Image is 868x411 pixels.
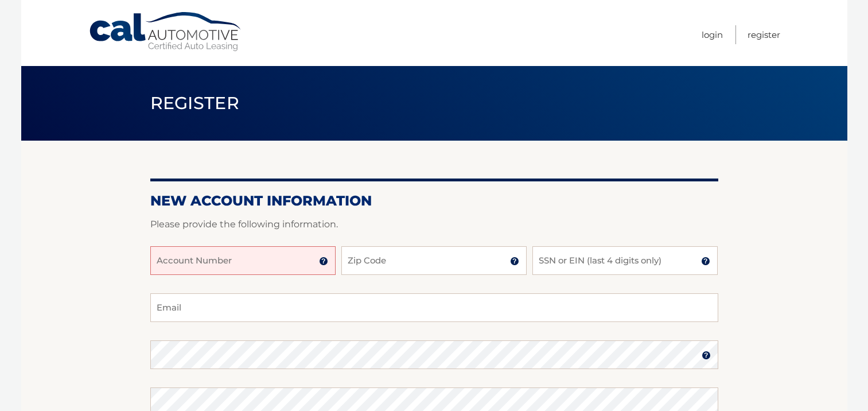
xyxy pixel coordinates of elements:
[150,192,718,210] h2: New Account Information
[748,25,780,44] a: Register
[532,246,718,275] input: SSN or EIN (last 4 digits only)
[150,216,718,232] p: Please provide the following information.
[702,351,711,360] img: tooltip.svg
[702,25,723,44] a: Login
[150,246,336,275] input: Account Number
[319,257,328,266] img: tooltip.svg
[88,11,243,52] a: Cal Automotive
[150,92,240,114] span: Register
[510,257,519,266] img: tooltip.svg
[341,246,527,275] input: Zip Code
[701,257,710,266] img: tooltip.svg
[150,293,718,322] input: Email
